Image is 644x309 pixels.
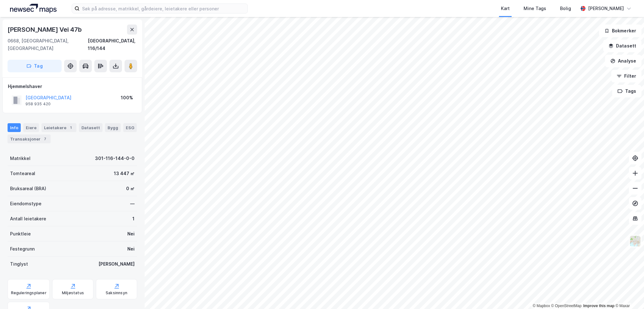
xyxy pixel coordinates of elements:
div: [PERSON_NAME] Vei 47b [8,25,83,35]
button: Bokmerker [599,25,641,37]
div: 100% [121,94,133,102]
img: logo.a4113a55bc3d86da70a041830d287a7e.svg [10,4,57,13]
div: — [130,200,135,207]
div: 13 447 ㎡ [114,170,135,177]
div: Mine Tags [524,5,546,12]
div: Leietakere [42,123,76,132]
div: Matrikkel [10,155,31,162]
div: Bolig [560,5,571,12]
button: Datasett [603,40,641,52]
div: 0 ㎡ [126,185,135,192]
div: [GEOGRAPHIC_DATA], 116/144 [88,37,137,52]
div: Nei [127,245,135,253]
div: Kontrollprogram for chat [613,279,644,309]
button: Filter [611,70,641,82]
div: [PERSON_NAME] [98,260,135,268]
div: 301-116-144-0-0 [95,155,135,162]
div: Tinglyst [10,260,28,268]
button: Tag [8,60,62,72]
a: Improve this map [583,304,614,308]
div: Festegrunn [10,245,35,253]
img: Z [629,235,641,247]
div: 1 [68,124,74,131]
div: Hjemmelshaver [8,83,137,90]
a: Mapbox [533,304,550,308]
div: [PERSON_NAME] [588,5,624,12]
div: Antall leietakere [10,215,46,223]
div: Reguleringsplaner [11,290,47,295]
div: Bruksareal (BRA) [10,185,46,192]
div: Datasett [79,123,103,132]
input: Søk på adresse, matrikkel, gårdeiere, leietakere eller personer [80,4,247,13]
div: Punktleie [10,230,31,238]
div: 1 [132,215,135,223]
button: Tags [612,85,641,97]
div: Info [8,123,21,132]
div: Tomteareal [10,170,35,177]
a: OpenStreetMap [551,304,582,308]
div: 7 [42,136,48,142]
div: 0668, [GEOGRAPHIC_DATA], [GEOGRAPHIC_DATA] [8,37,88,52]
div: Miljøstatus [62,290,84,295]
button: Analyse [605,55,641,67]
div: ESG [123,123,137,132]
div: Nei [127,230,135,238]
div: Transaksjoner [8,135,51,143]
div: Eiendomstype [10,200,42,207]
div: 958 935 420 [25,102,51,107]
div: Kart [501,5,510,12]
iframe: Chat Widget [613,279,644,309]
div: Eiere [23,123,39,132]
div: Saksinnsyn [106,290,127,295]
div: Bygg [105,123,121,132]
